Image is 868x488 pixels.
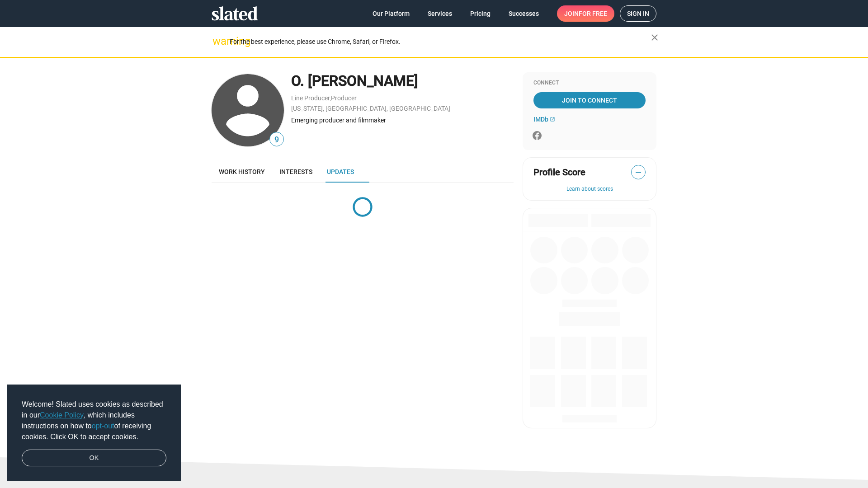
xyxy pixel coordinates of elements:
span: — [632,167,645,178]
a: Work history [212,161,272,183]
a: [US_STATE], [GEOGRAPHIC_DATA], [GEOGRAPHIC_DATA] [291,105,450,112]
mat-icon: open_in_new [550,117,555,122]
span: Our Platform [373,5,410,22]
a: Services [420,5,459,22]
span: Sign in [627,6,649,21]
a: dismiss cookie message [22,450,166,467]
span: IMDb [533,116,548,123]
span: for free [579,5,607,22]
button: Learn about scores [533,186,646,193]
a: opt-out [92,422,114,430]
div: For the best experience, please use Chrome, Safari, or Firefox. [230,36,651,48]
a: Interests [272,161,320,183]
a: Updates [320,161,361,183]
div: Emerging producer and filmmaker [291,116,514,125]
a: Successes [501,5,546,22]
span: Interests [279,168,312,175]
a: Joinfor free [557,5,614,22]
a: Join To Connect [533,92,646,108]
span: Pricing [470,5,491,22]
a: Producer [331,94,357,102]
span: Welcome! Slated uses cookies as described in our , which includes instructions on how to of recei... [22,399,166,442]
span: Join [564,5,607,22]
mat-icon: close [649,32,660,43]
div: cookieconsent [7,385,181,481]
a: Cookie Policy [40,411,84,419]
span: Join To Connect [535,92,644,108]
span: Successes [509,5,539,22]
a: Sign in [620,5,656,22]
span: 9 [270,134,283,146]
mat-icon: warning [212,36,223,47]
a: Our Platform [365,5,417,22]
a: IMDb [533,116,555,123]
span: Services [428,5,452,22]
span: Updates [327,168,354,175]
a: Pricing [463,5,498,22]
div: O. [PERSON_NAME] [291,71,514,91]
span: Work history [219,168,265,175]
a: Line Producer [291,94,330,102]
span: Profile Score [533,166,585,178]
span: , [330,96,331,101]
div: Connect [533,80,646,87]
